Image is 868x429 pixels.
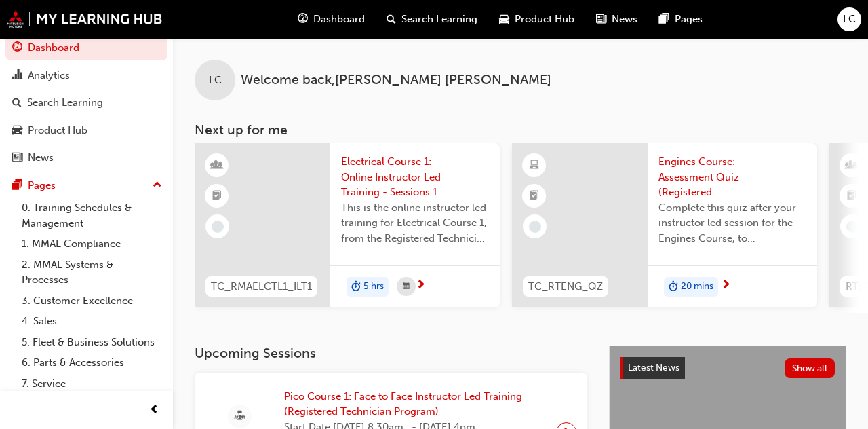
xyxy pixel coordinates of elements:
span: calendar-icon [403,278,410,295]
button: DashboardAnalyticsSearch LearningProduct HubNews [5,33,167,173]
a: guage-iconDashboard [287,5,376,33]
span: news-icon [596,11,606,28]
span: learningRecordVerb_NONE-icon [529,221,541,233]
button: Show all [785,358,835,378]
span: booktick-icon [212,187,222,205]
h3: Next up for me [173,122,868,138]
a: Dashboard [5,35,167,60]
a: 4. Sales [16,311,167,332]
a: 2. MMAL Systems & Processes [16,255,167,291]
span: prev-icon [149,402,159,419]
span: Engines Course: Assessment Quiz (Registered Technician Program) [658,154,806,200]
a: news-iconNews [585,5,648,33]
a: 3. Customer Excellence [16,291,167,312]
div: Pages [28,178,56,193]
a: Product Hub [5,118,167,143]
span: pages-icon [659,11,669,28]
div: Product Hub [28,123,87,138]
span: booktick-icon [530,187,539,205]
div: News [28,150,54,166]
span: car-icon [499,11,509,28]
button: Pages [5,173,167,198]
span: search-icon [387,11,396,28]
a: 1. MMAL Compliance [16,234,167,255]
span: duration-icon [669,278,678,296]
span: 20 mins [681,279,713,295]
button: LC [837,7,861,31]
a: 0. Training Schedules & Management [16,198,167,234]
span: Search Learning [401,12,477,27]
span: booktick-icon [847,187,856,205]
a: TC_RTENG_QZEngines Course: Assessment Quiz (Registered Technician Program)Complete this quiz afte... [512,143,817,307]
a: Latest NewsShow all [620,357,835,379]
a: car-iconProduct Hub [488,5,585,33]
span: Dashboard [313,12,365,27]
span: pages-icon [12,180,22,192]
span: News [612,12,637,27]
span: Electrical Course 1: Online Instructor Led Training - Sessions 1 & 2 (Registered Mechanic Advanced) [341,154,489,200]
a: pages-iconPages [648,5,713,33]
a: News [5,145,167,170]
span: learningResourceType_INSTRUCTOR_LED-icon [212,157,222,174]
span: search-icon [12,97,22,109]
span: car-icon [12,125,22,137]
a: Analytics [5,63,167,88]
span: 5 hrs [363,279,384,295]
span: Complete this quiz after your instructor led session for the Engines Course, to demonstrate you h... [658,200,806,246]
span: news-icon [12,152,22,164]
span: Latest News [628,362,679,373]
span: Welcome back , [PERSON_NAME] [PERSON_NAME] [241,73,551,88]
a: 5. Fleet & Business Solutions [16,332,167,353]
a: 6. Parts & Accessories [16,352,167,373]
div: Analytics [28,68,70,83]
a: 7. Service [16,373,167,394]
span: TC_RMAELCTL1_ILT1 [211,279,312,295]
span: TC_RTENG_QZ [528,279,603,295]
span: learningResourceType_ELEARNING-icon [530,157,539,174]
span: sessionType_FACE_TO_FACE-icon [235,408,245,425]
img: mmal [7,10,163,28]
h3: Upcoming Sessions [195,346,587,361]
div: Search Learning [27,95,103,111]
a: search-iconSearch Learning [376,5,488,33]
span: chart-icon [12,70,22,82]
span: LC [843,12,856,27]
span: Product Hub [515,12,574,27]
span: learningRecordVerb_NONE-icon [212,221,224,233]
span: Pico Course 1: Face to Face Instructor Led Training (Registered Technician Program) [284,389,545,419]
span: duration-icon [351,278,361,296]
span: next-icon [416,280,426,292]
span: LC [209,73,222,88]
a: TC_RMAELCTL1_ILT1Electrical Course 1: Online Instructor Led Training - Sessions 1 & 2 (Registered... [195,143,500,307]
span: learningResourceType_INSTRUCTOR_LED-icon [847,157,856,174]
span: Pages [675,12,703,27]
a: Search Learning [5,90,167,115]
span: guage-icon [298,11,308,28]
span: next-icon [721,280,731,292]
span: learningRecordVerb_NONE-icon [846,221,859,233]
span: guage-icon [12,42,22,54]
span: This is the online instructor led training for Electrical Course 1, from the Registered Technicia... [341,200,489,246]
span: up-icon [153,176,162,194]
